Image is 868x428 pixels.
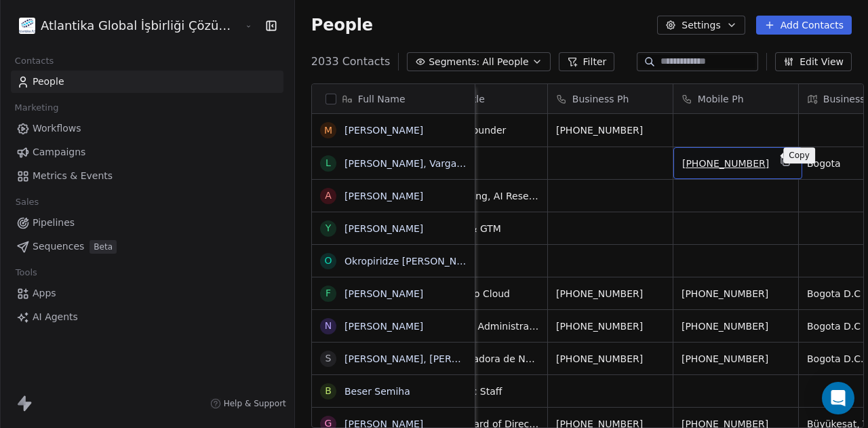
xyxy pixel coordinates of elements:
[312,84,475,113] div: Full Name
[431,123,539,137] span: CEO, Cofounder
[559,52,615,71] button: Filter
[9,192,45,212] span: Sales
[325,221,332,235] div: Y
[41,17,241,35] span: Atlantika Global İşbirliği Çözümleri Dan. Sanayi ve Tic. A.Ş
[775,52,852,71] button: Edit View
[11,306,283,328] a: AI Agents
[572,92,629,106] span: Business Ph
[431,189,539,203] span: Engineering, AI Researcher
[344,321,423,332] a: [PERSON_NAME]
[756,16,852,35] button: Add Contacts
[9,98,64,118] span: Marketing
[324,123,332,138] div: M
[33,145,85,159] span: Campaigns
[325,156,331,170] div: L
[698,92,744,106] span: Mobile Ph
[11,165,283,187] a: Metrics & Events
[90,240,117,254] span: Beta
[33,75,64,89] span: People
[11,117,283,140] a: Workflows
[431,222,539,235] span: Product & GTM
[344,288,423,299] a: [PERSON_NAME]
[358,92,406,106] span: Full Name
[431,319,539,333] span: Asistente Administrativo
[33,121,81,136] span: Workflows
[431,287,539,300] span: Arquitecto Cloud
[224,398,286,409] span: Help & Support
[33,310,78,324] span: AI Agents
[344,125,423,136] a: [PERSON_NAME]
[548,84,673,113] div: Business Ph
[19,18,35,34] img: ATLANTIKA%20AS%20LOGO%20.jpg
[431,352,539,366] span: Desarrolladora de Nuevos Negocios - Generente
[11,141,283,163] a: Campaigns
[431,254,539,268] span: PARTNER
[682,319,790,333] span: [PHONE_NUMBER]
[311,54,390,70] span: 2033 Contacts
[556,352,665,366] span: [PHONE_NUMBER]
[33,239,84,254] span: Sequences
[556,123,665,137] span: [PHONE_NUMBER]
[682,157,769,170] span: [PHONE_NUMBER]
[33,216,75,230] span: Pipelines
[344,386,410,397] a: Beser Semiha
[682,352,790,366] span: [PHONE_NUMBER]
[344,223,423,234] a: [PERSON_NAME]
[11,212,283,234] a: Pipelines
[9,262,43,283] span: Tools
[324,254,332,268] div: O
[33,286,56,300] span: Apps
[429,55,479,69] span: Segments:
[789,150,810,161] p: Copy
[16,14,234,37] button: Atlantika Global İşbirliği Çözümleri Dan. Sanayi ve Tic. A.Ş
[556,287,665,300] span: [PHONE_NUMBER]
[344,256,481,267] a: Okropiridze [PERSON_NAME]
[422,84,547,113] div: Job Title
[657,16,745,35] button: Settings
[344,353,509,364] a: [PERSON_NAME], [PERSON_NAME]
[673,84,798,113] div: Mobile Ph
[682,287,790,300] span: [PHONE_NUMBER]
[33,169,113,183] span: Metrics & Events
[11,71,283,93] a: People
[822,382,854,414] div: Open Intercom Messenger
[9,51,60,71] span: Contacts
[344,191,423,201] a: [PERSON_NAME]
[482,55,528,69] span: All People
[325,384,332,398] div: B
[210,398,286,409] a: Help & Support
[11,282,283,305] a: Apps
[325,319,332,333] div: N
[344,158,490,169] a: [PERSON_NAME], VargasSierra
[431,385,539,398] span: Academic Staff
[11,235,283,258] a: SequencesBeta
[325,189,332,203] div: A
[325,351,331,366] div: S
[325,286,331,300] div: F
[556,319,665,333] span: [PHONE_NUMBER]
[311,15,373,35] span: People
